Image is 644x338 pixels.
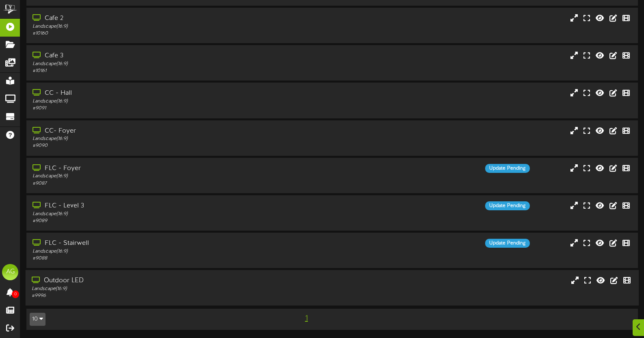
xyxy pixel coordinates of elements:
div: Landscape ( 16:9 ) [33,98,275,105]
div: FLC - Level 3 [33,201,275,211]
div: # 10160 [33,30,275,37]
div: Update Pending [485,239,530,248]
div: CC - Hall [33,89,275,98]
div: Cafe 2 [33,14,275,23]
span: 0 [12,290,19,298]
div: Landscape ( 16:9 ) [32,286,275,292]
div: # 9088 [33,255,275,262]
div: Landscape ( 16:9 ) [33,61,275,68]
div: FLC - Stairwell [33,239,275,248]
div: Update Pending [485,164,530,173]
div: Landscape ( 16:9 ) [33,211,275,218]
span: 1 [303,314,310,323]
div: FLC - Foyer [33,164,275,173]
div: # 9996 [32,292,275,299]
div: # 9089 [33,218,275,225]
div: # 10161 [33,68,275,74]
div: AG [2,264,18,280]
div: # 9091 [33,105,275,112]
div: CC- Foyer [33,126,275,136]
div: Outdoor LED [32,276,275,286]
div: # 9087 [33,180,275,187]
div: Cafe 3 [33,51,275,61]
div: Landscape ( 16:9 ) [33,135,275,142]
div: # 9090 [33,142,275,149]
div: Landscape ( 16:9 ) [33,248,275,255]
div: Landscape ( 16:9 ) [33,23,275,30]
div: Landscape ( 16:9 ) [33,173,275,180]
div: Update Pending [485,201,530,210]
button: 10 [30,313,46,326]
